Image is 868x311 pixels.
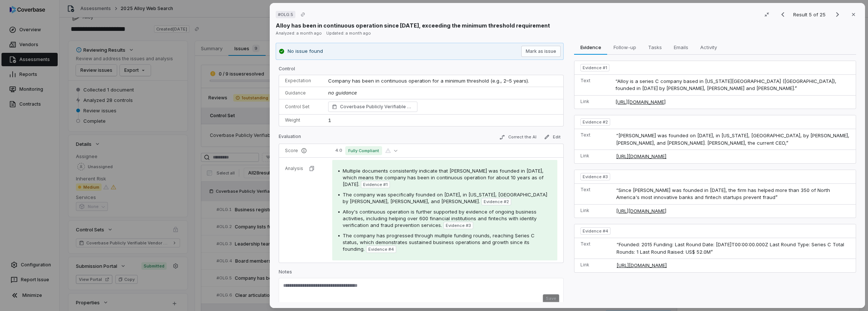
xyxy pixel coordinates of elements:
span: Evidence # 1 [363,182,388,187]
span: The company was specifically founded on [DATE], in [US_STATE], [GEOGRAPHIC_DATA] by [PERSON_NAME]... [343,192,547,204]
span: Evidence # 3 [583,174,608,180]
span: Evidence # 2 [583,119,608,125]
p: Control Set [285,104,316,110]
p: Score [285,148,320,154]
span: Analyzed: a month ago [276,31,322,36]
span: The company has progressed through multiple funding rounds, reaching Series C status, which demon... [343,233,535,252]
button: Next result [830,10,845,19]
p: No issue found [288,48,323,55]
span: Tasks [645,42,665,52]
span: no guidance [328,90,357,96]
p: Alloy has been in continuous operation since [DATE], exceeding the minimum threshold requirement [276,22,550,29]
span: Multiple documents consistently indicate that [PERSON_NAME] was founded in [DATE], which means th... [343,168,544,187]
span: Fully Compliant [345,146,382,155]
td: Text [574,74,612,95]
button: 4.0Fully Compliant [332,146,400,155]
span: Updated: a month ago [326,31,371,36]
span: Evidence [577,42,604,52]
span: Coverbase Publicly Verifiable Vendor Controls Organizational Legitimacy & Governance [340,103,414,110]
td: Text [574,129,613,150]
td: Text [574,238,614,259]
p: Expectation [285,78,316,84]
button: Copy link [296,8,310,21]
td: Link [574,95,612,109]
td: Link [574,204,613,218]
p: Notes [279,269,564,278]
td: Text [574,183,613,204]
span: “[PERSON_NAME] was founded on [DATE], in [US_STATE], [GEOGRAPHIC_DATA], by [PERSON_NAME], [PERSON... [616,132,849,146]
span: Evidence # 2 [484,199,509,205]
p: Weight [285,117,316,123]
span: Follow-up [611,42,639,52]
button: Previous result [775,10,790,19]
span: Company has been in continuous operation for a minimum threshold (e.g., 2–5 years). [328,78,529,84]
span: Evidence # 4 [583,228,608,234]
a: [URL][DOMAIN_NAME] [616,153,850,160]
p: Analysis [285,166,303,171]
span: Evidence # 3 [446,222,471,228]
span: Alloy's continuous operation is further supported by evidence of ongoing business activities, inc... [343,209,537,228]
span: “Since [PERSON_NAME] was founded in [DATE], the firm has helped more than 350 of North America's ... [616,187,830,201]
span: # OLG.5 [278,12,293,17]
p: Guidance [285,90,316,96]
p: Result 5 of 25 [793,10,827,19]
span: Activity [697,42,720,52]
p: Control [279,66,564,75]
span: Emails [671,42,691,52]
button: Mark as issue [521,46,561,57]
span: “Founded: 2015 Funding: Last Round Date: [DATE]T00:00:00.000Z Last Round Type: Series C Total Rou... [616,241,844,255]
span: “Alloy is a series C company based in [US_STATE][GEOGRAPHIC_DATA] ([GEOGRAPHIC_DATA]), founded in... [615,78,836,92]
span: 1 [328,117,331,123]
span: Evidence # 1 [583,65,607,71]
button: Edit [541,132,564,141]
a: [URL][DOMAIN_NAME] [616,208,850,215]
p: Evaluation [279,134,301,142]
a: [URL][DOMAIN_NAME] [616,262,850,269]
span: Evidence # 4 [368,246,394,252]
td: Link [574,259,614,272]
td: Link [574,150,613,163]
a: [URL][DOMAIN_NAME] [615,99,850,106]
button: Correct the AI [496,133,539,142]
